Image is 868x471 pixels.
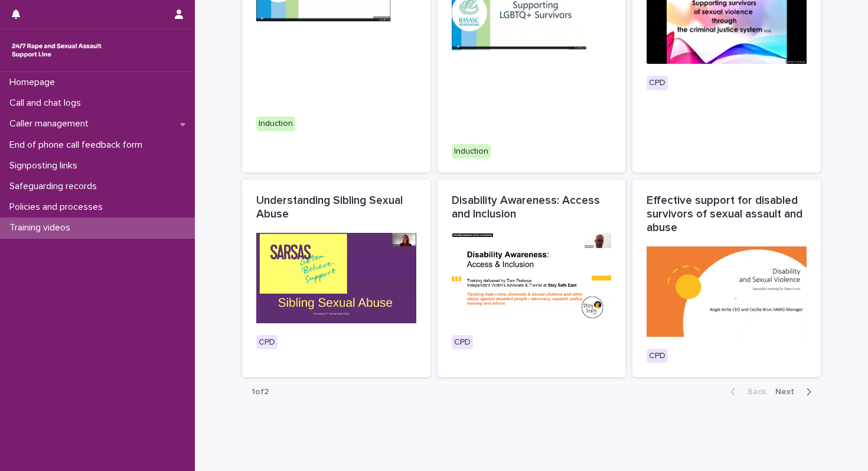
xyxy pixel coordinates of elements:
button: Back [721,386,771,397]
p: Caller management [5,118,98,129]
p: Homepage [5,77,64,88]
p: Training videos [5,222,80,233]
p: Effective support for disabled survivors of sexual assault and abuse [647,194,807,235]
a: Understanding Sibling Sexual AbuseWatch the videoCPD [242,180,430,377]
p: Safeguarding records [5,181,106,192]
div: CPD [647,349,668,363]
span: Next [775,388,801,396]
p: 1 of 2 [242,378,278,407]
span: Back [740,388,766,396]
div: Induction [452,144,491,159]
a: Effective support for disabled survivors of sexual assault and abuseWatch the videoCPD [632,180,821,377]
p: Call and chat logs [5,98,90,109]
img: rhQMoQhaT3yELyF149Cw [9,38,104,62]
img: Watch the video [256,233,416,323]
img: Watch the video [647,246,807,336]
div: CPD [647,76,668,90]
a: Disability Awareness: Access and InclusionWatch the videoCPD [438,180,626,377]
div: CPD [256,335,278,350]
div: Induction [256,116,295,131]
img: Watch the video [452,233,612,323]
p: Understanding Sibling Sexual Abuse [256,194,416,221]
div: CPD [452,335,473,350]
p: Policies and processes [5,202,112,213]
p: Disability Awareness: Access and Inclusion [452,194,612,221]
p: End of phone call feedback form [5,139,152,151]
button: Next [771,386,821,397]
p: Signposting links [5,160,87,171]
